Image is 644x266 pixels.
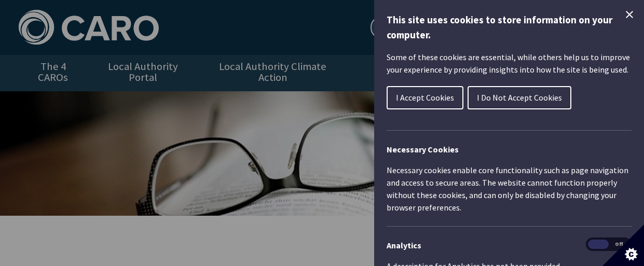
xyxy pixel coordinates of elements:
button: Close Cookie Control [623,8,636,21]
button: I Do Not Accept Cookies [468,86,571,109]
button: Set cookie preferences [602,225,644,266]
span: I Accept Cookies [396,92,454,103]
h3: Analytics [387,239,632,251]
h1: This site uses cookies to store information on your computer. [387,12,632,43]
p: Some of these cookies are essential, while others help us to improve your experience by providing... [387,51,632,76]
span: On [588,240,609,249]
h2: Necessary Cookies [387,143,632,156]
button: I Accept Cookies [387,86,463,109]
span: I Do Not Accept Cookies [477,92,562,103]
p: Necessary cookies enable core functionality such as page navigation and access to secure areas. T... [387,164,632,214]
